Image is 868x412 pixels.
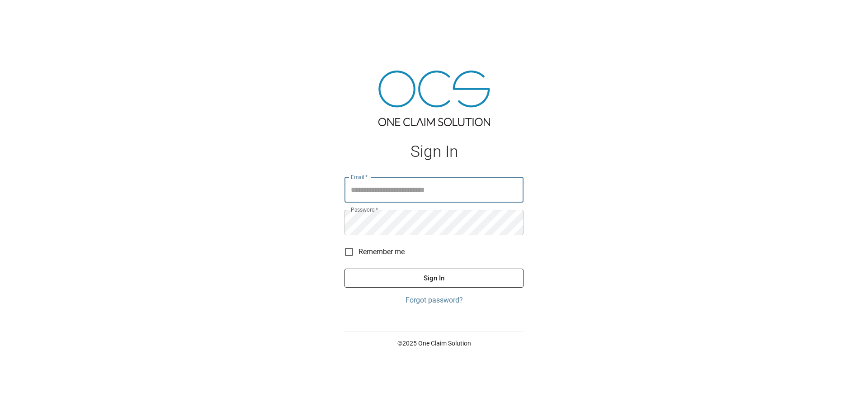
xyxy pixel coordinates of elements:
h1: Sign In [344,142,524,161]
img: ocs-logo-tra.png [378,71,490,126]
label: Password [351,206,378,213]
span: Remember me [359,246,405,257]
img: ocs-logo-white-transparent.png [11,5,47,24]
button: Sign In [344,269,524,288]
label: Email [351,173,368,181]
p: © 2025 One Claim Solution [344,339,524,348]
a: Forgot password? [344,295,524,306]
